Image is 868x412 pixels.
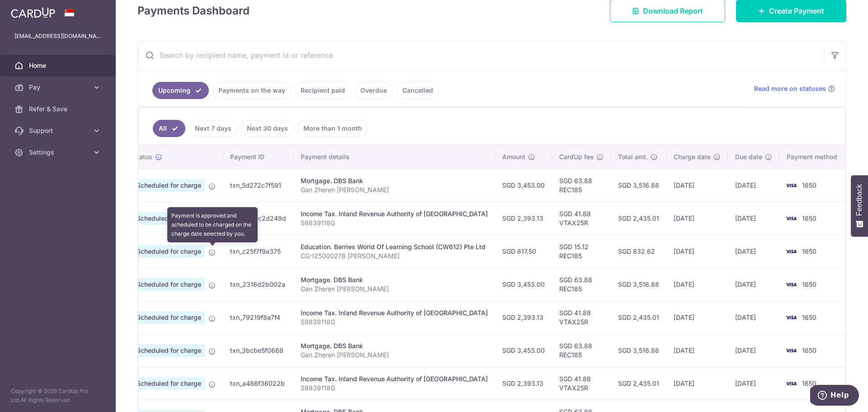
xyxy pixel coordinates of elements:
span: 1650 [802,313,816,321]
div: Mortgage. DBS Bank [301,176,488,185]
td: [DATE] [666,367,728,400]
td: SGD 3,516.88 [611,268,666,301]
span: Download Report [643,5,703,16]
a: Read more on statuses [754,84,835,93]
img: Bank Card [782,246,800,257]
td: [DATE] [728,268,779,301]
span: 1650 [802,346,816,354]
button: Feedback - Show survey [851,175,868,237]
a: Payments on the way [212,82,291,99]
div: Education. Berries World Of Learning School (CW612) Pte Ltd [301,242,488,251]
img: Bank Card [782,213,800,224]
td: txn_da6dc2d249d [223,202,293,235]
span: Amount [502,152,525,161]
td: SGD 2,393.13 [495,367,552,400]
span: 1650 [802,214,816,222]
p: S8839118G [301,218,488,227]
td: SGD 832.62 [611,235,666,268]
td: [DATE] [728,301,779,334]
span: Scheduled for charge [133,344,205,357]
td: [DATE] [728,235,779,268]
a: More than 1 month [297,120,368,137]
span: Scheduled for charge [133,377,205,390]
th: Payment details [293,145,495,169]
td: SGD 41.88 VTAX25R [552,202,611,235]
th: Payment method [779,145,848,169]
td: SGD 2,435.01 [611,301,666,334]
iframe: Opens a widget where you can find more information [810,385,859,407]
div: Mortgage. DBS Bank [301,341,488,350]
td: [DATE] [666,202,728,235]
td: SGD 2,393.13 [495,301,552,334]
span: Create Payment [769,5,824,16]
span: Support [29,126,89,135]
span: 1650 [802,181,816,189]
p: [EMAIL_ADDRESS][DOMAIN_NAME] [14,32,101,41]
td: [DATE] [728,334,779,367]
img: Bank Card [782,378,800,389]
span: 1650 [802,280,816,288]
th: Payment ID [223,145,293,169]
td: SGD 2,393.13 [495,202,552,235]
td: txn_3bcbe5f0668 [223,334,293,367]
td: SGD 2,435.01 [611,202,666,235]
td: [DATE] [728,202,779,235]
img: Bank Card [782,345,800,356]
a: Recipient paid [295,82,351,99]
span: 1650 [802,379,816,387]
td: SGD 2,435.01 [611,367,666,400]
a: Cancelled [396,82,439,99]
p: Gan Zheren [PERSON_NAME] [301,350,488,360]
td: [DATE] [728,367,779,400]
p: S8839118G [301,384,488,393]
td: SGD 3,516.88 [611,169,666,202]
span: Pay [29,83,89,92]
div: Income Tax. Inland Revenue Authority of [GEOGRAPHIC_DATA] [301,374,488,384]
span: Read more on statuses [754,84,826,93]
td: SGD 3,516.88 [611,334,666,367]
td: SGD 817.50 [495,235,552,268]
a: Upcoming [152,82,209,99]
td: SGD 3,453.00 [495,334,552,367]
td: txn_5d272c7f591 [223,169,293,202]
td: txn_c25f7f9a375 [223,235,293,268]
td: [DATE] [666,169,728,202]
td: txn_2316d2b002a [223,268,293,301]
span: Home [29,61,89,70]
p: S8839118G [301,317,488,327]
img: Bank Card [782,279,800,290]
td: SGD 15.12 REC185 [552,235,611,268]
td: SGD 63.88 REC185 [552,268,611,301]
p: Gan Zheren [PERSON_NAME] [301,185,488,194]
span: Refer & Save [29,104,89,114]
a: All [153,120,185,137]
td: SGD 63.88 REC185 [552,169,611,202]
td: SGD 3,453.00 [495,268,552,301]
span: Charge date [674,152,711,161]
img: Bank Card [782,312,800,323]
td: SGD 41.88 VTAX25R [552,367,611,400]
a: Next 30 days [241,120,294,137]
img: Bank Card [782,180,800,191]
span: Status [133,152,152,161]
p: Gan Zheren [PERSON_NAME] [301,284,488,294]
a: Next 7 days [189,120,237,137]
div: Income Tax. Inland Revenue Authority of [GEOGRAPHIC_DATA] [301,209,488,218]
img: CardUp [11,7,55,18]
p: CG-I25000278 [PERSON_NAME] [301,251,488,260]
td: txn_79219f8a7f4 [223,301,293,334]
td: [DATE] [666,301,728,334]
span: 1650 [802,247,816,255]
span: Scheduled for charge [133,311,205,324]
td: SGD 41.88 VTAX25R [552,301,611,334]
input: Search by recipient name, payment id or reference [138,41,824,70]
span: Settings [29,148,89,157]
span: Due date [735,152,762,161]
span: CardUp fee [559,152,594,161]
td: [DATE] [666,334,728,367]
h4: Payments Dashboard [137,3,250,19]
td: SGD 63.88 REC185 [552,334,611,367]
td: [DATE] [666,268,728,301]
td: SGD 3,453.00 [495,169,552,202]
